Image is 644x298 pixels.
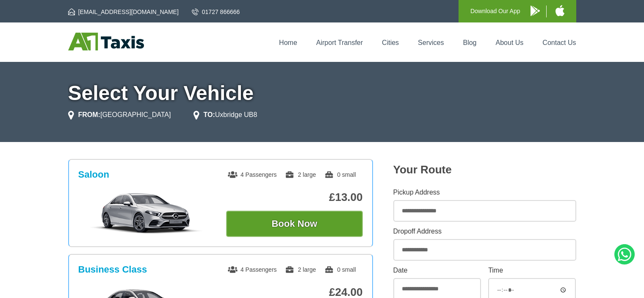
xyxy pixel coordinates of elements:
p: Download Our App [470,6,520,17]
span: 0 small [324,266,356,273]
a: Cities [382,39,399,46]
span: 4 Passengers [228,266,277,273]
img: A1 Taxis Android App [531,6,540,16]
a: Blog [463,39,476,46]
a: About Us [496,39,524,46]
h3: Saloon [78,169,109,180]
strong: TO: [204,111,215,118]
label: Time [488,267,576,274]
strong: FROM: [78,111,100,118]
span: 0 small [324,171,356,178]
img: A1 Taxis St Albans LTD [68,33,144,50]
li: [GEOGRAPHIC_DATA] [68,110,171,120]
iframe: chat widget [528,279,640,298]
span: 2 large [285,266,316,273]
label: Dropoff Address [393,228,576,235]
a: Home [279,39,297,46]
a: Airport Transfer [316,39,363,46]
a: Contact Us [542,39,576,46]
a: Services [418,39,444,46]
h3: Business Class [78,264,147,275]
p: £13.00 [226,191,363,204]
span: 4 Passengers [228,171,277,178]
li: Uxbridge UB8 [193,110,257,120]
span: 2 large [285,171,316,178]
button: Book Now [226,211,363,237]
label: Pickup Address [393,189,576,196]
label: Date [393,267,481,274]
h2: Your Route [393,163,576,176]
img: Saloon [83,192,210,234]
img: A1 Taxis iPhone App [556,5,564,16]
a: 01727 866666 [192,8,240,16]
h1: Select Your Vehicle [68,83,576,103]
a: [EMAIL_ADDRESS][DOMAIN_NAME] [68,8,179,16]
